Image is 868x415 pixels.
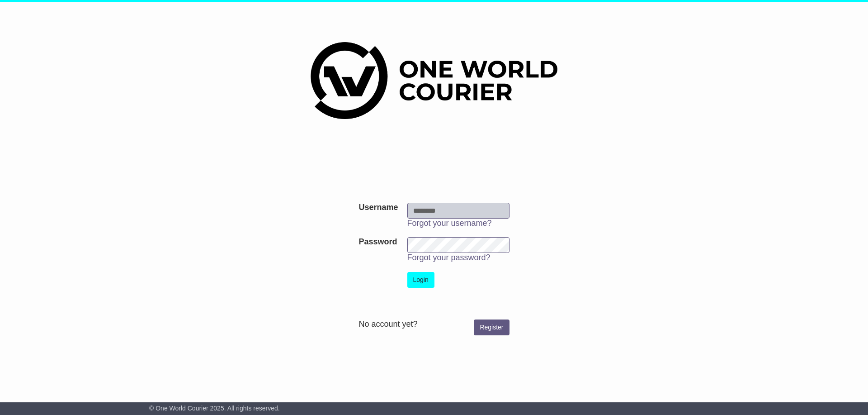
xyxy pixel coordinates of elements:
[149,405,280,412] span: © One World Courier 2025. All rights reserved.
[311,42,557,119] img: One World
[474,320,509,335] a: Register
[407,253,491,262] a: Forgot your password?
[359,320,509,329] div: No account yet?
[359,237,397,247] label: Password
[407,272,434,288] button: Login
[359,203,398,213] label: Username
[407,219,492,228] a: Forgot your username?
